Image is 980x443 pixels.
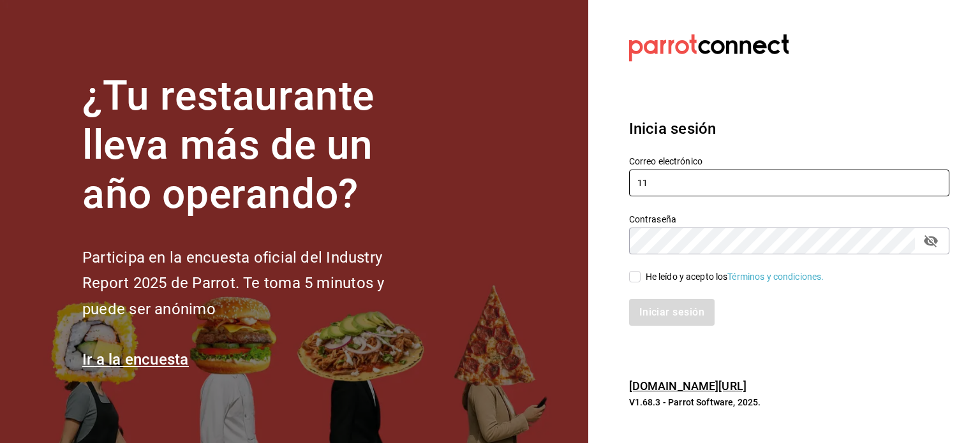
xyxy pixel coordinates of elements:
[920,230,942,252] button: passwordField
[629,379,746,393] a: [DOMAIN_NAME][URL]
[629,117,949,140] h3: Inicia sesión
[629,157,949,166] label: Correo electrónico
[82,72,427,219] h1: ¿Tu restaurante lleva más de un año operando?
[727,272,824,282] a: Términos y condiciones.
[629,170,949,196] input: Ingresa tu correo electrónico
[629,396,949,409] p: V1.68.3 - Parrot Software, 2025.
[82,351,189,368] a: Ir a la encuesta
[82,245,427,323] h2: Participa en la encuesta oficial del Industry Report 2025 de Parrot. Te toma 5 minutos y puede se...
[629,215,949,224] label: Contraseña
[646,270,824,284] div: He leído y acepto los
